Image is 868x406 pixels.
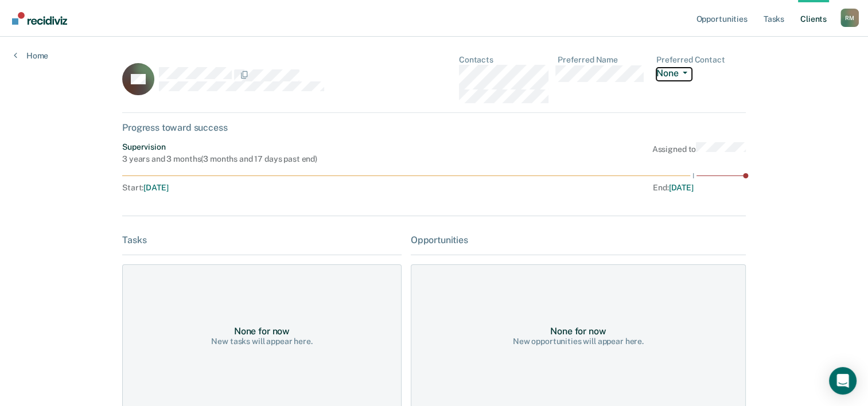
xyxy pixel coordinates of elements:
div: Supervision [122,142,317,152]
span: [DATE] [669,183,694,192]
div: New opportunities will appear here. [513,337,644,346]
div: R M [840,9,859,27]
div: Open Intercom Messenger [829,367,857,395]
div: None for now [550,326,606,337]
span: [DATE] [143,183,168,192]
div: Opportunities [411,235,746,245]
dt: Preferred Name [558,55,647,65]
button: None [656,68,692,81]
img: Recidiviz [12,12,67,25]
div: Tasks [122,235,402,245]
div: End : [413,183,694,193]
div: 3 years and 3 months ( 3 months and 17 days past end ) [122,154,317,164]
div: Start : [122,183,408,193]
div: Progress toward success [122,122,746,133]
dt: Contacts [459,55,548,65]
div: New tasks will appear here. [211,337,312,346]
button: Profile dropdown button [840,9,859,27]
a: Home [14,50,48,61]
div: None for now [234,326,290,337]
dt: Preferred Contact [656,55,746,65]
div: Assigned to [652,142,746,164]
